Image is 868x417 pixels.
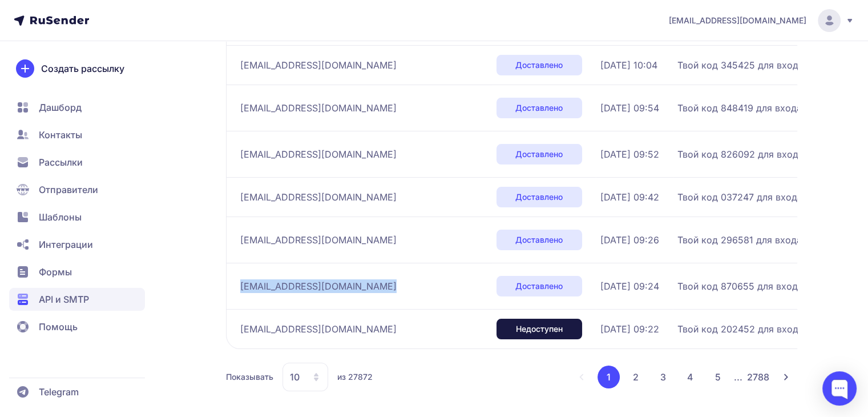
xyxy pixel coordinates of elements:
[39,385,79,399] span: Telegram
[624,366,647,388] button: 2
[240,322,397,336] span: [EMAIL_ADDRESS][DOMAIN_NAME]
[39,292,89,306] span: API и SMTP
[240,233,397,247] span: [EMAIL_ADDRESS][DOMAIN_NAME]
[515,149,563,160] span: Доставлено
[600,58,657,72] span: [DATE] 10:04
[226,371,273,383] span: Показывать
[39,320,78,334] span: Помощь
[290,370,300,384] span: 10
[677,190,852,204] span: Твой код 037247 для входа в UpGrade
[652,366,675,388] button: 3
[39,155,83,169] span: Рассылки
[240,147,397,161] span: [EMAIL_ADDRESS][DOMAIN_NAME]
[240,101,397,115] span: [EMAIL_ADDRESS][DOMAIN_NAME]
[39,128,82,142] span: Контакты
[515,234,563,246] span: Доставлено
[515,102,563,114] span: Доставлено
[9,380,145,403] a: Telegram
[515,59,563,71] span: Доставлено
[600,190,659,204] span: [DATE] 09:42
[600,233,659,247] span: [DATE] 09:26
[515,280,563,292] span: Доставлено
[600,101,659,115] span: [DATE] 09:54
[734,371,742,383] span: ...
[597,366,620,388] button: 1
[39,265,72,279] span: Формы
[516,323,563,335] span: Недоступен
[41,62,124,75] span: Создать рассылку
[679,366,702,388] button: 4
[600,279,659,293] span: [DATE] 09:24
[39,101,82,114] span: Дашборд
[747,366,770,388] button: 2788
[39,183,98,197] span: Отправители
[600,147,659,161] span: [DATE] 09:52
[706,366,729,388] button: 5
[515,191,563,203] span: Доставлено
[669,15,806,26] span: [EMAIL_ADDRESS][DOMAIN_NAME]
[240,279,397,293] span: [EMAIL_ADDRESS][DOMAIN_NAME]
[39,238,93,251] span: Интеграции
[39,210,82,224] span: Шаблоны
[600,322,659,336] span: [DATE] 09:22
[337,371,373,383] span: из 27872
[240,190,397,204] span: [EMAIL_ADDRESS][DOMAIN_NAME]
[240,58,397,72] span: [EMAIL_ADDRESS][DOMAIN_NAME]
